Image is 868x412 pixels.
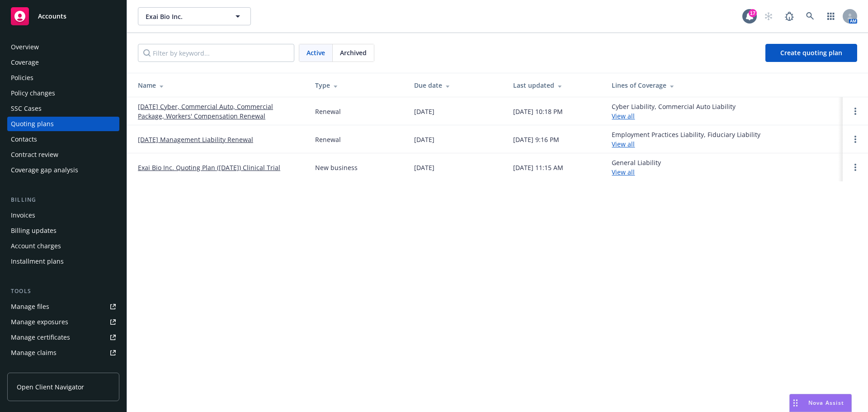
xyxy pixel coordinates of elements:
[11,299,49,314] div: Manage files
[11,40,39,54] div: Overview
[138,7,251,25] button: Exai Bio Inc.
[138,102,301,121] a: [DATE] Cyber, Commercial Auto, Commercial Package, Workers' Compensation Renewal
[11,117,54,131] div: Quoting plans
[7,346,119,360] a: Manage claims
[11,132,37,147] div: Contacts
[612,102,736,121] div: Cyber Liability, Commercial Auto Liability
[11,346,57,360] div: Manage claims
[11,163,78,177] div: Coverage gap analysis
[11,315,68,329] div: Manage exposures
[414,163,434,172] div: [DATE]
[307,48,325,57] span: Active
[780,48,842,57] span: Create quoting plan
[11,208,35,223] div: Invoices
[138,163,280,172] a: Exai Bio Inc. Quoting Plan ([DATE]) Clinical Trial
[801,7,819,25] a: Search
[7,195,119,204] div: Billing
[11,254,64,269] div: Installment plans
[759,7,778,25] a: Start snowing
[7,315,119,329] a: Manage exposures
[7,208,119,223] a: Invoices
[513,81,598,90] div: Last updated
[850,162,861,173] a: Open options
[315,135,341,144] div: Renewal
[7,117,119,131] a: Quoting plans
[612,140,635,148] a: View all
[789,394,852,412] button: Nova Assist
[315,81,400,90] div: Type
[749,9,757,17] div: 17
[7,132,119,147] a: Contacts
[17,382,84,392] span: Open Client Navigator
[7,4,119,29] a: Accounts
[780,7,798,25] a: Report a Bug
[7,86,119,100] a: Policy changes
[850,134,861,145] a: Open options
[513,107,563,116] div: [DATE] 10:18 PM
[11,101,42,116] div: SSC Cases
[138,44,294,62] input: Filter by keyword...
[414,135,434,144] div: [DATE]
[315,107,341,116] div: Renewal
[7,330,119,345] a: Manage certificates
[38,13,66,20] span: Accounts
[138,135,253,144] a: [DATE] Management Liability Renewal
[11,223,57,238] div: Billing updates
[790,394,801,412] div: Drag to move
[315,163,358,172] div: New business
[7,40,119,54] a: Overview
[612,168,635,176] a: View all
[7,299,119,314] a: Manage files
[146,12,224,21] span: Exai Bio Inc.
[11,361,53,375] div: Manage BORs
[414,81,499,90] div: Due date
[7,55,119,70] a: Coverage
[808,399,844,407] span: Nova Assist
[7,101,119,116] a: SSC Cases
[513,163,563,172] div: [DATE] 11:15 AM
[7,287,119,296] div: Tools
[612,112,635,120] a: View all
[7,71,119,85] a: Policies
[612,81,835,90] div: Lines of Coverage
[822,7,840,25] a: Switch app
[7,223,119,238] a: Billing updates
[11,330,70,345] div: Manage certificates
[414,107,434,116] div: [DATE]
[7,239,119,253] a: Account charges
[340,48,367,57] span: Archived
[7,163,119,177] a: Coverage gap analysis
[7,361,119,375] a: Manage BORs
[850,106,861,117] a: Open options
[138,81,301,90] div: Name
[11,71,33,85] div: Policies
[765,44,857,62] a: Create quoting plan
[612,158,661,177] div: General Liability
[11,239,61,253] div: Account charges
[11,86,55,100] div: Policy changes
[513,135,559,144] div: [DATE] 9:16 PM
[612,130,760,149] div: Employment Practices Liability, Fiduciary Liability
[11,147,58,162] div: Contract review
[7,254,119,269] a: Installment plans
[11,55,39,70] div: Coverage
[7,147,119,162] a: Contract review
